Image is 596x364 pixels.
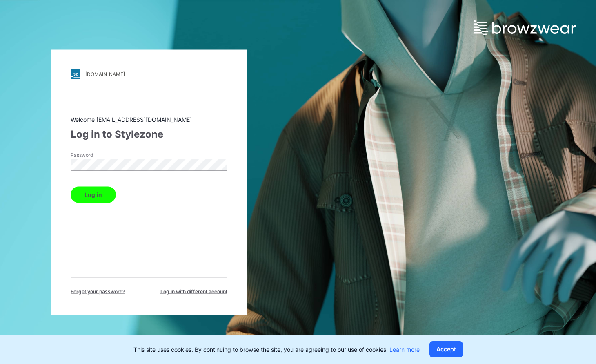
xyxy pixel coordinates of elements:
[71,115,227,123] div: Welcome [EMAIL_ADDRESS][DOMAIN_NAME]
[71,69,80,79] img: stylezone-logo.562084cfcfab977791bfbf7441f1a819.svg
[389,346,420,353] a: Learn more
[429,341,463,357] button: Accept
[474,20,576,35] img: browzwear-logo.e42bd6dac1945053ebaf764b6aa21510.svg
[71,69,227,79] a: [DOMAIN_NAME]
[85,71,125,77] div: [DOMAIN_NAME]
[71,127,227,141] div: Log in to Stylezone
[71,288,125,295] span: Forget your password?
[133,345,420,354] p: This site uses cookies. By continuing to browse the site, you are agreeing to our use of cookies.
[71,186,116,203] button: Log in
[160,288,227,295] span: Log in with different account
[71,151,128,159] label: Password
